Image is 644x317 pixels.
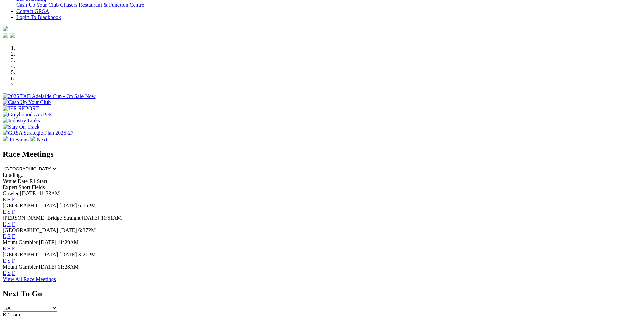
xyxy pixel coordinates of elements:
[10,137,29,143] span: Previous
[3,99,51,105] img: Cash Up Your Club
[3,172,25,178] span: Loading...
[3,178,16,184] span: Venue
[78,203,96,208] span: 6:15PM
[3,26,8,31] img: logo-grsa-white.png
[58,239,79,245] span: 11:29AM
[3,239,38,245] span: Mount Gambier
[59,203,77,208] span: [DATE]
[3,197,6,202] a: E
[37,137,47,143] span: Next
[7,221,11,227] a: S
[7,233,11,239] a: S
[12,258,15,264] a: F
[7,258,11,264] a: S
[3,252,58,257] span: [GEOGRAPHIC_DATA]
[39,264,57,270] span: [DATE]
[3,184,17,190] span: Expert
[3,150,641,159] h2: Race Meetings
[32,184,45,190] span: Fields
[78,227,96,233] span: 6:37PM
[3,258,6,264] a: E
[60,2,144,8] a: Chasers Restaurant & Function Centre
[59,252,77,257] span: [DATE]
[7,209,11,215] a: S
[12,246,15,251] a: F
[12,221,15,227] a: F
[3,209,6,215] a: E
[82,215,99,221] span: [DATE]
[16,14,61,20] a: Login To Blackbook
[10,33,15,38] img: twitter.svg
[3,221,6,227] a: E
[20,190,38,196] span: [DATE]
[12,197,15,202] a: F
[29,178,47,184] span: R1 Start
[78,252,96,257] span: 3:21PM
[12,270,15,276] a: F
[3,264,38,270] span: Mount Gambier
[3,246,6,251] a: E
[3,203,58,208] span: [GEOGRAPHIC_DATA]
[30,137,47,143] a: Next
[3,136,8,141] img: chevron-left-pager-white.svg
[16,2,59,8] a: Cash Up Your Club
[16,8,49,14] a: Contact GRSA
[30,136,35,141] img: chevron-right-pager-white.svg
[18,178,28,184] span: Date
[19,184,31,190] span: Short
[58,264,79,270] span: 11:28AM
[3,227,58,233] span: [GEOGRAPHIC_DATA]
[12,233,15,239] a: F
[3,124,39,130] img: Stay On Track
[59,227,77,233] span: [DATE]
[7,246,11,251] a: S
[39,190,60,196] span: 11:33AM
[39,239,57,245] span: [DATE]
[7,197,11,202] a: S
[3,289,641,298] h2: Next To Go
[3,270,6,276] a: E
[3,118,40,124] img: Industry Links
[3,130,73,136] img: GRSA Strategic Plan 2025-27
[3,276,56,282] a: View All Race Meetings
[3,112,52,118] img: Greyhounds As Pets
[3,233,6,239] a: E
[3,215,80,221] span: [PERSON_NAME] Bridge Straight
[12,209,15,215] a: F
[3,105,39,112] img: IER REPORT
[3,33,8,38] img: facebook.svg
[101,215,122,221] span: 11:51AM
[3,93,96,99] img: 2025 TAB Adelaide Cup - On Sale Now
[3,137,30,143] a: Previous
[16,2,641,8] div: Bar & Dining
[3,190,19,196] span: Gawler
[7,270,11,276] a: S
